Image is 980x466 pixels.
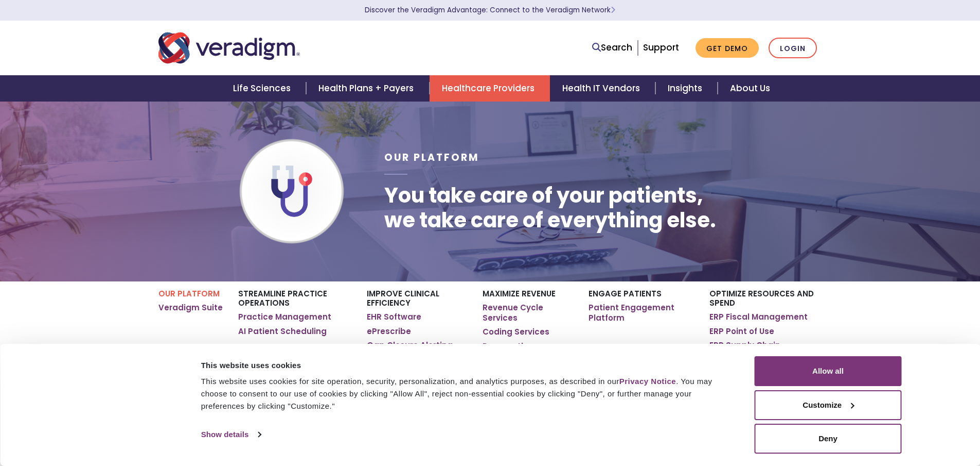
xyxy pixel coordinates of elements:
[483,303,573,323] a: Revenue Cycle Services
[589,303,694,323] a: Patient Engagement Platform
[769,38,817,59] a: Login
[201,427,261,442] a: Show details
[306,75,429,102] a: Health Plans + Payers
[696,38,759,58] a: Get Demo
[655,75,718,102] a: Insights
[365,5,615,15] a: Discover the Veradigm Advantage: Connect to the Veradigm NetworkLearn More
[709,312,808,322] a: ERP Fiscal Management
[709,340,780,351] a: ERP Supply Chain
[201,375,732,412] div: This website uses cookies for site operation, security, personalization, and analytics purposes, ...
[755,390,902,420] button: Customize
[619,377,676,386] a: Privacy Notice
[483,341,573,361] a: Payerpath Clearinghouse
[718,75,782,102] a: About Us
[709,326,774,337] a: ERP Point of Use
[238,312,331,322] a: Practice Management
[643,41,679,54] a: Support
[384,151,479,164] span: Our Platform
[158,303,223,313] a: Veradigm Suite
[550,75,655,102] a: Health IT Vendors
[201,359,732,372] div: This website uses cookies
[430,75,550,102] a: Healthcare Providers
[611,5,615,15] span: Learn More
[158,31,300,65] img: Veradigm logo
[238,326,327,337] a: AI Patient Scheduling
[221,75,306,102] a: Life Sciences
[384,183,716,232] h1: You take care of your patients, we take care of everything else.
[483,327,549,337] a: Coding Services
[755,424,902,454] button: Deny
[755,356,902,386] button: Allow all
[592,41,632,55] a: Search
[367,312,421,322] a: EHR Software
[367,326,411,337] a: ePrescribe
[367,340,453,351] a: Gap Closure Alerting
